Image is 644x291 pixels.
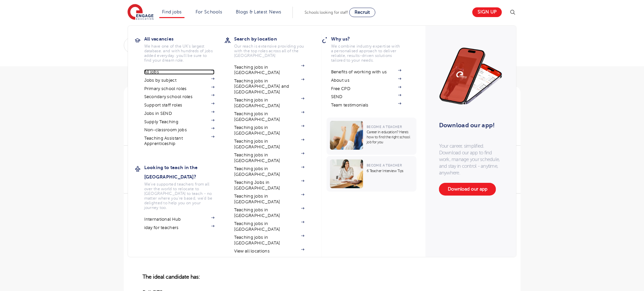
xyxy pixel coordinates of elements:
a: About us [331,78,401,83]
p: We have one of the UK's largest database. and with hundreds of jobs added everyday. you'll be sur... [144,44,215,63]
h3: Looking to teach in the [GEOGRAPHIC_DATA]? [144,163,225,181]
a: Teaching jobs in [GEOGRAPHIC_DATA] [234,166,305,177]
a: Teaching jobs in [GEOGRAPHIC_DATA] [234,207,305,218]
h3: Why us? [331,34,412,44]
a: Supply Teaching [144,119,215,125]
a: SEND [331,94,401,99]
a: Teaching Jobs in [GEOGRAPHIC_DATA] [234,180,305,191]
a: Secondary school roles [144,94,215,99]
h3: All vacancies [144,34,225,44]
a: Teaching jobs in [GEOGRAPHIC_DATA] [234,139,305,150]
a: Non-classroom jobs [144,127,215,133]
a: Teaching jobs in [GEOGRAPHIC_DATA] [234,111,305,122]
a: Find jobs [162,9,182,14]
a: Teaching jobs in [GEOGRAPHIC_DATA] [234,125,305,136]
p: Career in education? Here’s how to find the right school job for you [367,130,413,145]
div: Submit [124,38,283,53]
a: Become a TeacherCareer in education? Here’s how to find the right school job for you [327,118,418,155]
p: We combine industry expertise with a personalised approach to deliver reliable, results-driven so... [331,44,401,63]
a: All jobs [144,69,215,75]
a: Why us?We combine industry expertise with a personalised approach to deliver reliable, results-dr... [331,34,412,63]
a: For Schools [196,9,222,14]
a: Support staff roles [144,102,215,108]
a: Jobs in SEND [144,111,215,116]
a: Teaching jobs in [GEOGRAPHIC_DATA] [234,97,305,108]
a: iday for teachers [144,225,215,230]
a: Team testimonials [331,102,401,108]
a: Looking to teach in the [GEOGRAPHIC_DATA]?We've supported teachers from all over the world to rel... [144,163,225,210]
a: Teaching Assistant Apprenticeship [144,136,215,147]
a: Free CPD [331,86,401,91]
span: Schools looking for staff [305,10,348,15]
p: 6 Teacher Interview Tips [367,168,413,173]
a: All vacanciesWe have one of the UK's largest database. and with hundreds of jobs added everyday. ... [144,34,225,63]
span: Become a Teacher [367,163,402,167]
img: Engage Education [127,4,154,21]
a: Teaching jobs in [GEOGRAPHIC_DATA] [234,221,305,232]
span: Become a Teacher [367,125,402,129]
b: The ideal candidate has: [143,274,200,280]
a: Blogs & Latest News [236,9,281,14]
a: Teaching jobs in [GEOGRAPHIC_DATA] [234,194,305,205]
span: Recruit [355,10,370,15]
a: Teaching jobs in [GEOGRAPHIC_DATA] [234,65,305,76]
a: Sign up [472,7,502,17]
a: Jobs by subject [144,78,215,83]
a: Become a Teacher6 Teacher Interview Tips [327,156,418,192]
a: Primary school roles [144,86,215,91]
p: Your career, simplified. Download our app to find work, manage your schedule, and stay in control... [439,143,503,176]
h3: Download our app! [439,118,500,133]
a: Teaching jobs in [GEOGRAPHIC_DATA] [234,152,305,163]
p: We've supported teachers from all over the world to relocate to [GEOGRAPHIC_DATA] to teach - no m... [144,182,215,210]
a: Teaching jobs in [GEOGRAPHIC_DATA] and [GEOGRAPHIC_DATA] [234,78,305,95]
p: Our reach is extensive providing you with the top roles across all of the [GEOGRAPHIC_DATA] [234,44,305,58]
a: Download our app [439,183,496,196]
a: International Hub [144,217,215,222]
a: Benefits of working with us [331,69,401,75]
a: Search by locationOur reach is extensive providing you with the top roles across all of the [GEOG... [234,34,315,58]
a: Teaching jobs in [GEOGRAPHIC_DATA] [234,235,305,246]
a: View all locations [234,248,305,254]
a: Recruit [349,8,375,17]
h3: Search by location [234,34,315,44]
